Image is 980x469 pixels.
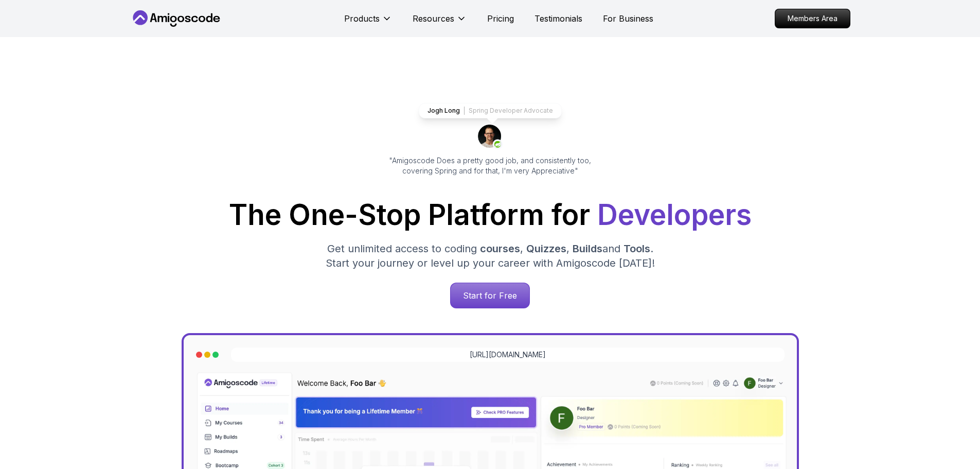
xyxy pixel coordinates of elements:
p: Members Area [775,9,850,28]
p: "Amigoscode Does a pretty good job, and consistently too, covering Spring and for that, I'm very ... [375,155,605,176]
p: Get unlimited access to coding , , and . Start your journey or level up your career with Amigosco... [317,241,663,270]
img: josh long [478,125,503,149]
button: Resources [413,12,467,33]
button: Products [344,12,392,33]
a: For Business [603,12,653,25]
p: Products [344,12,380,25]
span: Builds [573,242,602,255]
a: Testimonials [534,12,582,25]
span: Tools [623,242,650,255]
span: Quizzes [526,242,566,255]
p: Spring Developer Advocate [469,107,553,115]
span: courses [480,242,520,255]
p: Jogh Long [427,107,460,115]
a: Pricing [487,12,514,25]
a: [URL][DOMAIN_NAME] [470,350,546,360]
a: Start for Free [450,283,530,308]
p: Resources [413,12,454,25]
a: Members Area [775,9,850,28]
h1: The One-Stop Platform for [138,201,842,229]
p: Start for Free [451,283,529,308]
span: Developers [597,198,752,232]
